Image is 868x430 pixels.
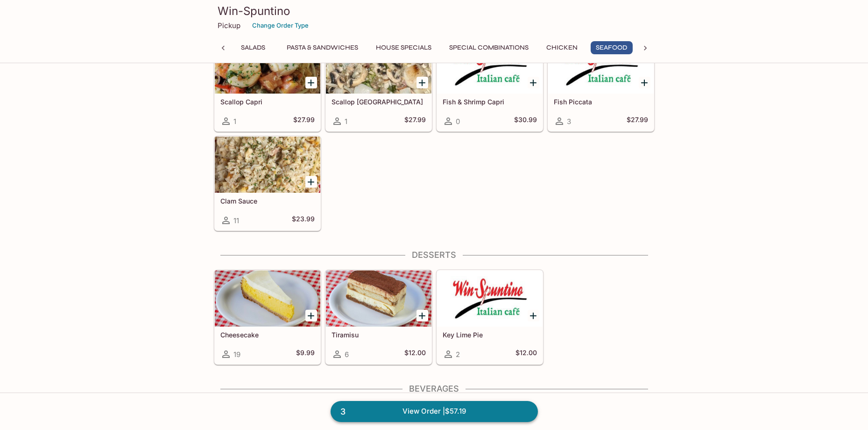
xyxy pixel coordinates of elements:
span: 11 [233,216,239,225]
button: House Specials [371,41,437,54]
h5: $12.00 [404,349,426,360]
button: Chicken [541,41,583,54]
span: 0 [456,117,460,126]
h5: Fish & Shrimp Capri [443,98,537,106]
button: Add Cheesecake [305,310,317,321]
button: Salads [232,41,274,54]
button: Add Clam Sauce [305,176,317,188]
div: Scallop Capri [215,37,320,94]
button: Pasta & Sandwiches [282,41,363,54]
h5: $27.99 [627,116,648,127]
h5: Scallop Capri [220,98,315,106]
h5: $27.99 [293,116,315,127]
button: Add Scallop Milano [416,77,428,88]
h5: $12.00 [515,349,537,360]
button: Change Order Type [248,18,313,33]
span: 3 [567,117,571,126]
h5: Fish Piccata [554,98,648,106]
div: Tiramisu [326,270,431,327]
div: Key Lime Pie [437,270,543,327]
a: Tiramisu6$12.00 [325,270,432,364]
div: Fish & Shrimp Capri [437,37,543,94]
button: Add Scallop Capri [305,77,317,88]
span: 3 [335,405,351,418]
span: 1 [345,117,347,126]
h5: Clam Sauce [220,197,315,205]
h4: Beverages [214,384,655,394]
h5: $30.99 [514,116,537,127]
a: 3View Order |$57.19 [331,401,538,422]
a: Clam Sauce11$23.99 [214,136,321,231]
span: 2 [456,350,460,359]
div: Fish Piccata [548,37,654,94]
a: Scallop Capri1$27.99 [214,37,321,131]
h5: Cheesecake [220,331,315,339]
a: Fish Piccata3$27.99 [548,37,654,131]
a: Scallop [GEOGRAPHIC_DATA]1$27.99 [325,37,432,131]
span: 19 [233,350,240,359]
a: Key Lime Pie2$12.00 [437,270,543,364]
h5: $27.99 [404,116,426,127]
div: Clam Sauce [215,137,320,193]
a: Cheesecake19$9.99 [214,270,321,364]
span: 6 [345,350,349,359]
h5: Tiramisu [332,331,426,339]
h5: $9.99 [296,349,315,360]
p: Pickup [218,21,240,30]
h4: Desserts [214,250,655,260]
button: Seafood [591,41,633,54]
a: Fish & Shrimp Capri0$30.99 [437,37,543,131]
h5: Key Lime Pie [443,331,537,339]
h3: Win-Spuntino [218,4,651,18]
div: Cheesecake [215,270,320,327]
button: Special Combinations [444,41,534,54]
div: Scallop Milano [326,37,431,94]
button: Add Fish Piccata [639,77,650,88]
button: Add Key Lime Pie [528,310,539,321]
h5: $23.99 [292,215,315,226]
button: Add Fish & Shrimp Capri [528,77,539,88]
button: Add Tiramisu [416,310,428,321]
h5: Scallop [GEOGRAPHIC_DATA] [332,98,426,106]
span: 1 [233,117,236,126]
